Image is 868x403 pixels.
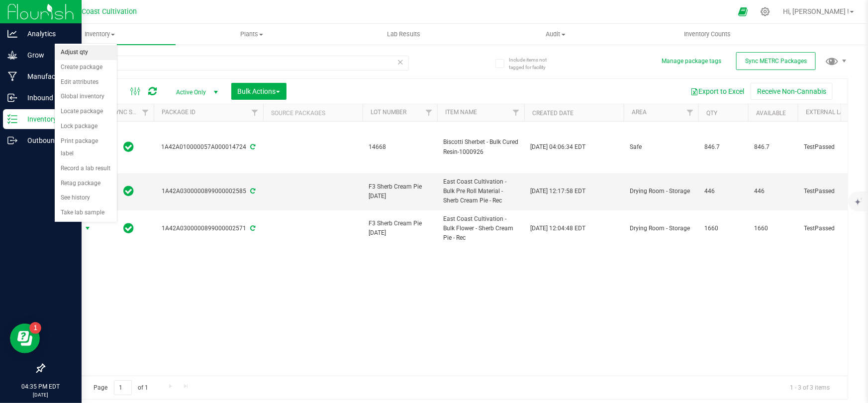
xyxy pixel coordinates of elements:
li: Take lab sample [55,205,117,220]
a: Created Date [532,110,574,117]
p: Grow [17,49,77,61]
span: Inventory Counts [671,30,745,39]
a: Inventory [24,24,176,45]
p: Analytics [17,28,77,40]
iframe: Resource center unread badge [29,322,41,334]
a: Available [756,110,786,117]
span: Safe [630,142,692,152]
span: Lab Results [374,30,434,39]
a: Package ID [162,109,195,116]
span: East Coast Cultivation - Bulk Pre Roll Material - Sherb Cream Pie - Rec [443,177,518,206]
a: Filter [247,104,263,121]
span: 446 [704,187,742,196]
span: [DATE] 04:06:34 EDT [530,142,585,152]
button: Bulk Actions [231,83,287,100]
p: Manufacturing [17,70,77,82]
a: Sync Status [112,109,150,116]
span: In Sync [124,184,134,198]
span: select [82,221,94,235]
span: 1 - 3 of 3 items [782,380,838,395]
a: Qty [706,110,717,117]
span: Biscotti Sherbet - Bulk Cured Resin-1000926 [443,137,518,156]
inline-svg: Inbound [7,93,17,103]
div: 1A42A010000057A000014724 [152,142,265,152]
span: Open Ecommerce Menu [732,2,754,21]
p: [DATE] [4,391,77,399]
p: 04:35 PM EDT [4,382,77,391]
button: Manage package tags [662,57,721,66]
span: Sync METRC Packages [745,58,807,65]
span: Page of 1 [85,380,157,396]
span: 846.7 [754,142,792,152]
input: Search Package ID, Item Name, SKU, Lot or Part Number... [44,56,409,70]
span: F3 Sherb Cream Pie [DATE] [369,219,431,238]
span: 14668 [369,142,431,152]
a: Lab Results [328,24,480,45]
span: 1660 [754,224,792,233]
li: See history [55,191,117,205]
a: Filter [682,104,698,121]
a: Lot Number [371,109,406,116]
span: Include items not tagged for facility [509,56,559,71]
iframe: Resource center [10,324,40,353]
th: Source Packages [263,104,363,122]
span: Drying Room - Storage [630,224,692,233]
p: Inventory [17,113,77,125]
span: Bulk Actions [238,87,280,95]
a: Inventory Counts [632,24,783,45]
li: Adjust qty [55,45,117,60]
li: Lock package [55,119,117,134]
input: 1 [114,380,132,396]
span: Hi, [PERSON_NAME] ! [783,7,849,15]
a: Filter [508,104,524,121]
span: F3 Sherb Cream Pie [DATE] [369,182,431,201]
inline-svg: Inventory [7,114,17,124]
div: 1A42A0300000899000002571 [152,224,265,233]
button: Receive Non-Cannabis [751,83,833,100]
li: Print package label [55,134,117,161]
a: Plants [176,24,327,45]
span: In Sync [124,140,134,154]
span: 846.7 [704,142,742,152]
span: East Coast Cultivation [66,7,137,16]
inline-svg: Grow [7,50,17,60]
a: Filter [421,104,437,121]
p: Outbound [17,134,77,146]
span: Sync from Compliance System [249,225,255,232]
li: Locate package [55,104,117,119]
a: Item Name [445,109,477,116]
span: Plants [176,30,327,39]
li: Create package [55,60,117,75]
div: 1A42A0300000899000002585 [152,187,265,196]
span: Audit [480,30,631,39]
a: Area [632,109,647,116]
div: Manage settings [759,7,772,16]
inline-svg: Analytics [7,29,17,39]
span: Inventory [24,30,176,39]
li: Retag package [55,176,117,191]
span: Sync from Compliance System [249,188,255,195]
span: East Coast Cultivation - Bulk Flower - Sherb Cream Pie - Rec [443,214,518,243]
span: Clear [397,56,404,68]
li: Global inventory [55,89,117,104]
inline-svg: Manufacturing [7,71,17,81]
li: Record a lab result [55,161,117,176]
span: In Sync [124,221,134,235]
span: [DATE] 12:04:48 EDT [530,224,585,233]
button: Export to Excel [684,83,751,100]
inline-svg: Outbound [7,135,17,145]
a: Filter [137,104,154,121]
span: 446 [754,187,792,196]
p: Inbound [17,92,77,104]
span: 1660 [704,224,742,233]
span: Sync from Compliance System [249,143,256,150]
li: Edit attributes [55,75,117,90]
button: Sync METRC Packages [736,52,816,70]
a: Audit [480,24,631,45]
span: Drying Room - Storage [630,187,692,196]
span: [DATE] 12:17:58 EDT [530,187,585,196]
